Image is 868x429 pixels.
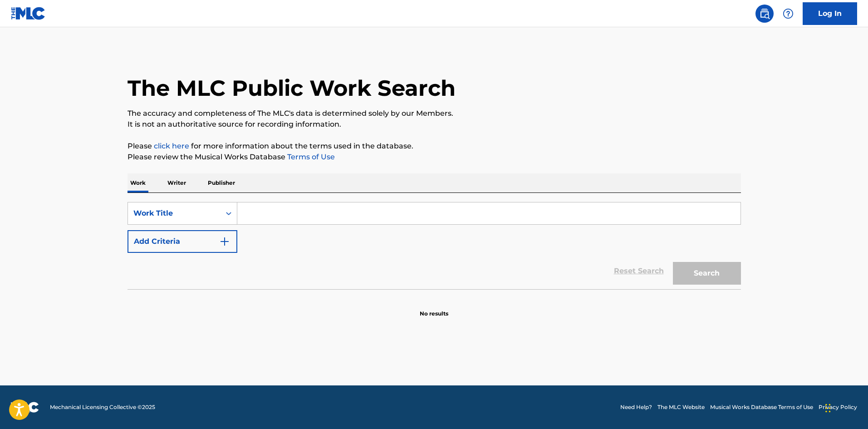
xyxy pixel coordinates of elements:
[128,74,456,102] h1: The MLC Public Work Search
[133,208,215,219] div: Work Title
[755,5,774,23] a: Public Search
[11,7,46,20] img: MLC Logo
[779,5,797,23] div: Help
[128,230,237,253] button: Add Criteria
[803,2,857,25] a: Log In
[825,394,831,422] div: Drag
[420,299,448,318] p: No results
[205,173,238,192] p: Publisher
[128,141,741,152] p: Please for more information about the terms used in the database.
[50,403,155,411] span: Mechanical Licensing Collective © 2025
[783,8,794,19] img: help
[819,403,857,411] a: Privacy Policy
[11,402,39,413] img: logo
[759,8,770,19] img: search
[620,403,652,411] a: Need Help?
[219,236,230,247] img: 9d2ae6d4665cec9f34b9.svg
[823,385,868,429] iframe: Chat Widget
[657,403,705,411] a: The MLC Website
[710,403,813,411] a: Musical Works Database Terms of Use
[128,173,148,192] p: Work
[128,119,741,130] p: It is not an authoritative source for recording information.
[285,153,335,161] a: Terms of Use
[128,202,741,289] form: Search Form
[128,152,741,163] p: Please review the Musical Works Database
[165,173,189,192] p: Writer
[154,142,189,150] a: click here
[128,108,741,119] p: The accuracy and completeness of The MLC's data is determined solely by our Members.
